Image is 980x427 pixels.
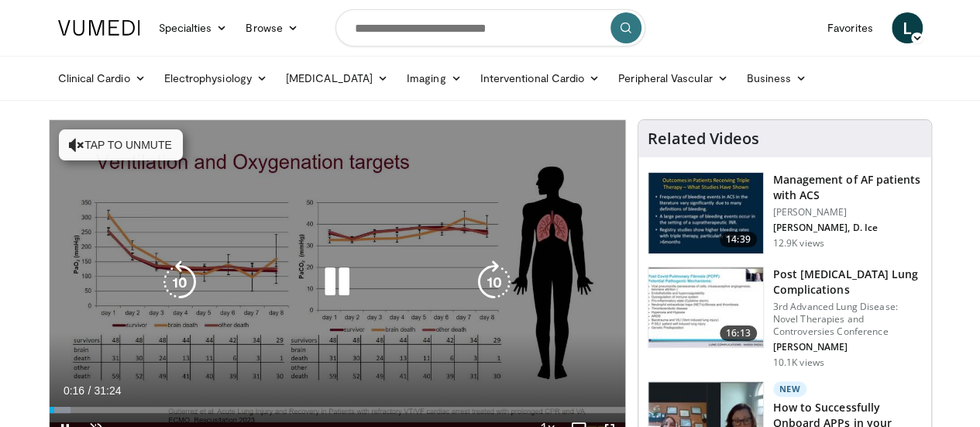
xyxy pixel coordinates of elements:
[59,129,183,160] button: Tap to unmute
[773,301,922,338] p: 3rd Advanced Lung Disease: Novel Therapies and Controversies Conference
[155,63,277,94] a: Electrophysiology
[648,172,922,254] a: 14:39 Management of AF patients with ACS [PERSON_NAME] [PERSON_NAME], D. Ice 12.9K views
[648,129,759,148] h4: Related Videos
[335,9,645,46] input: Search topics, interventions
[648,267,763,348] img: 667297da-f7fe-4586-84bf-5aeb1aa9adcb.150x105_q85_crop-smart_upscale.jpg
[773,381,807,397] p: New
[648,267,922,369] a: 16:13 Post [MEDICAL_DATA] Lung Complications 3rd Advanced Lung Disease: Novel Therapies and Contr...
[773,222,922,234] p: [PERSON_NAME], D. Ice
[773,237,824,250] p: 12.9K views
[471,63,610,94] a: Interventional Cardio
[720,232,757,247] span: 14:39
[773,341,922,353] p: [PERSON_NAME]
[818,12,882,43] a: Favorites
[609,63,737,94] a: Peripheral Vascular
[94,384,121,397] span: 31:24
[892,12,923,43] a: L
[236,12,308,43] a: Browse
[773,206,922,219] p: [PERSON_NAME]
[50,407,625,413] div: Progress Bar
[397,63,471,94] a: Imaging
[738,63,817,94] a: Business
[150,12,237,43] a: Specialties
[88,384,91,397] span: /
[49,63,155,94] a: Clinical Cardio
[773,267,922,298] h3: Post [MEDICAL_DATA] Lung Complications
[648,173,763,253] img: bKdxKv0jK92UJBOH4xMDoxOjBrO-I4W8.150x105_q85_crop-smart_upscale.jpg
[58,20,140,36] img: VuMedi Logo
[64,384,84,397] span: 0:16
[773,356,824,369] p: 10.1K views
[277,63,397,94] a: [MEDICAL_DATA]
[720,325,757,341] span: 16:13
[773,172,922,203] h3: Management of AF patients with ACS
